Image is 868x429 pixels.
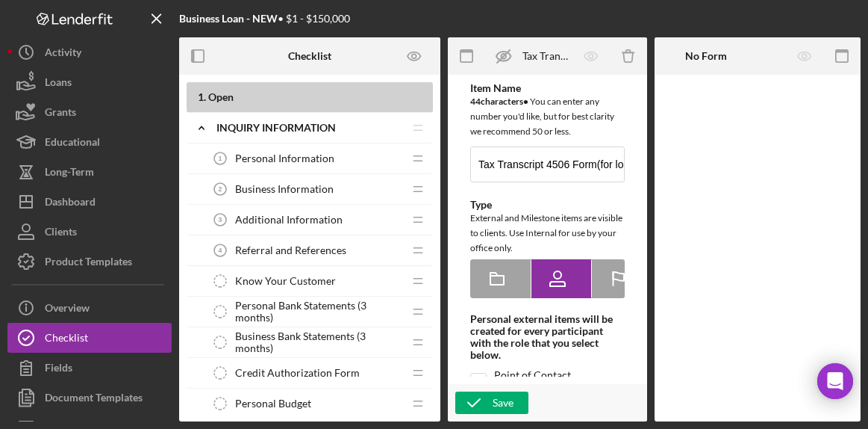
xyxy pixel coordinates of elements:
tspan: 1 [219,155,222,162]
button: Grants [7,97,172,127]
div: Dashboard [45,187,96,220]
div: Checklist [45,323,88,357]
button: Preview as [398,40,431,73]
span: Personal Budget [235,398,311,410]
button: Dashboard [7,187,172,217]
div: Item Name [470,82,625,94]
tspan: 2 [219,185,222,193]
button: Long-Term [7,157,172,187]
span: Additional Information [235,214,343,226]
div: Point of Contact (recommended) [494,369,625,393]
span: Credit Authorization Form [235,367,360,379]
div: You can enter any number you'd like, but for best clarity we recommend 50 or less. [470,94,625,139]
button: Fields [7,353,172,383]
button: Activity [7,37,172,67]
button: Educational [7,127,172,157]
button: Save [455,392,528,414]
b: Checklist [288,50,331,62]
span: Business Bank Statements (3 months) [235,330,403,354]
div: Open Intercom Messenger [817,363,853,399]
div: Tax Transcript 4506 Form(for loans over$50k) [522,50,572,62]
div: Document Templates [45,383,143,416]
tspan: 3 [219,216,222,223]
div: Personal external items will be created for every participant with the role that you select below. [470,313,625,361]
div: Fields [45,353,72,386]
button: Document Templates [7,383,172,413]
div: Save [493,392,513,414]
div: INQUIRY INFORMATION [216,122,403,134]
div: Activity [45,37,81,71]
span: Business Information [235,183,334,195]
span: Know Your Customer [235,275,336,287]
b: No Form [685,50,727,62]
div: Overview [45,293,90,327]
div: • $1 - $150,000 [179,13,350,25]
button: Product Templates [7,247,172,277]
button: Loans [7,67,172,97]
div: External and Milestone items are visible to clients. Use Internal for use by your office only. [470,211,625,256]
div: Loans [45,67,72,101]
button: Checklist [7,323,172,353]
span: Open [208,90,234,103]
span: Personal Information [235,152,334,164]
div: Long-Term [45,157,94,191]
div: Type [470,199,625,211]
div: Grants [45,97,76,131]
tspan: 4 [219,247,222,254]
div: Clients [45,217,77,250]
span: Personal Bank Statements (3 months) [235,300,403,324]
b: Business Loan - NEW [179,12,278,25]
b: 44 character s • [470,96,528,107]
span: 1 . [198,90,206,103]
div: Educational [45,127,100,161]
button: Clients [7,217,172,247]
button: Overview [7,293,172,323]
span: Referral and References [235,244,346,256]
div: Product Templates [45,247,132,280]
